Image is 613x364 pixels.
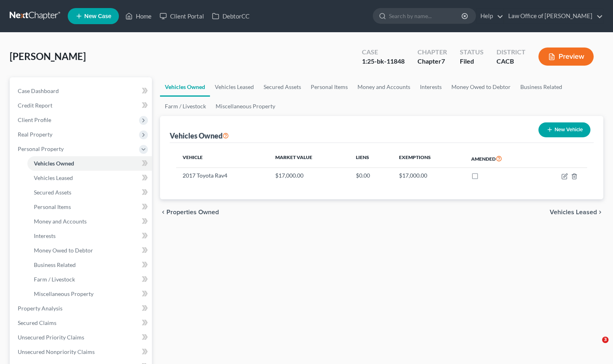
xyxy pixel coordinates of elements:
a: Secured Assets [27,185,152,200]
span: Credit Report [18,102,52,109]
a: Farm / Livestock [160,97,211,116]
a: Money Owed to Debtor [27,243,152,258]
a: Help [476,9,503,23]
td: 2017 Toyota Rav4 [176,168,269,183]
div: Vehicles Owned [170,131,229,141]
span: 7 [441,57,445,65]
span: Miscellaneous Property [34,290,94,297]
a: Miscellaneous Property [211,97,280,116]
span: New Case [84,13,111,19]
button: Preview [538,48,594,66]
th: Amended [465,149,535,168]
span: Real Property [18,131,52,138]
span: Money and Accounts [34,218,87,225]
span: Property Analysis [18,305,62,312]
th: Exemptions [393,149,465,168]
a: DebtorCC [208,9,254,23]
a: Home [121,9,156,23]
a: Money and Accounts [353,77,415,97]
span: Properties Owned [166,209,219,215]
span: Vehicles Leased [34,174,73,181]
a: Case Dashboard [11,84,152,98]
a: Money Owed to Debtor [447,77,515,97]
span: [PERSON_NAME] [10,50,86,62]
span: Personal Property [18,145,64,152]
span: Interests [34,232,56,239]
button: chevron_left Properties Owned [160,209,219,215]
a: Vehicles Owned [27,156,152,171]
span: Unsecured Priority Claims [18,334,84,341]
button: Vehicles Leased chevron_right [550,209,603,215]
a: Unsecured Priority Claims [11,330,152,345]
a: Unsecured Nonpriority Claims [11,345,152,359]
span: Vehicles Owned [34,160,74,167]
span: Secured Assets [34,189,71,196]
th: Vehicle [176,149,269,168]
div: Status [460,48,484,57]
div: District [497,48,526,57]
div: Case [362,48,405,57]
a: Interests [27,229,152,243]
a: Personal Items [306,77,353,97]
span: Secured Claims [18,319,56,326]
a: Personal Items [27,200,152,214]
button: New Vehicle [538,122,590,137]
a: Property Analysis [11,301,152,316]
a: Business Related [515,77,567,97]
span: Case Dashboard [18,87,59,94]
span: Personal Items [34,203,71,210]
a: Business Related [27,258,152,272]
span: Business Related [34,261,76,268]
div: 1:25-bk-11848 [362,57,405,66]
i: chevron_left [160,209,166,215]
span: Client Profile [18,116,51,123]
a: Secured Claims [11,316,152,330]
a: Law Office of [PERSON_NAME] [504,9,603,23]
th: Liens [349,149,393,168]
span: Vehicles Leased [550,209,597,215]
th: Market Value [269,149,349,168]
a: Secured Assets [259,77,306,97]
input: Search by name... [389,8,463,23]
span: Unsecured Nonpriority Claims [18,348,95,355]
div: CACB [497,57,526,66]
a: Vehicles Leased [210,77,259,97]
a: Interests [415,77,447,97]
td: $0.00 [349,168,393,183]
a: Miscellaneous Property [27,287,152,301]
i: chevron_right [597,209,603,215]
span: Money Owed to Debtor [34,247,93,254]
a: Money and Accounts [27,214,152,229]
a: Credit Report [11,98,152,113]
span: Farm / Livestock [34,276,75,283]
a: Farm / Livestock [27,272,152,287]
a: Vehicles Owned [160,77,210,97]
div: Filed [460,57,484,66]
div: Chapter [418,57,447,66]
a: Client Portal [156,9,208,23]
iframe: Intercom live chat [586,337,605,356]
div: Chapter [418,48,447,57]
span: 3 [602,337,609,343]
td: $17,000.00 [269,168,349,183]
td: $17,000.00 [393,168,465,183]
a: Vehicles Leased [27,171,152,185]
